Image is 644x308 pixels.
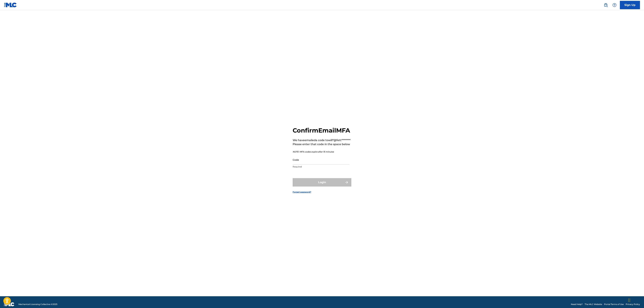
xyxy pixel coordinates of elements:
span: Mechanical Licensing Collective © 2025 [18,303,57,306]
img: MLC Logo [4,3,17,7]
a: Forgot password? [293,191,311,194]
iframe: Chat Widget [627,292,644,308]
p: NOTE: MFA codes expire after 15 minutes [293,150,351,153]
a: The MLC Website [585,303,602,306]
a: Need Help? [571,303,583,306]
img: search [604,3,608,7]
div: Drag [628,295,630,305]
img: help [612,3,616,7]
a: Sign Up [620,1,640,9]
a: Portal Terms of Use [604,303,624,306]
p: Please enter that code in the space below [293,142,351,146]
p: Required [293,165,349,168]
a: Public Search [602,2,609,8]
img: logo [4,302,14,306]
h2: Confirm Email MFA [293,127,351,134]
a: Privacy Policy [626,303,640,306]
div: Help [611,2,618,8]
